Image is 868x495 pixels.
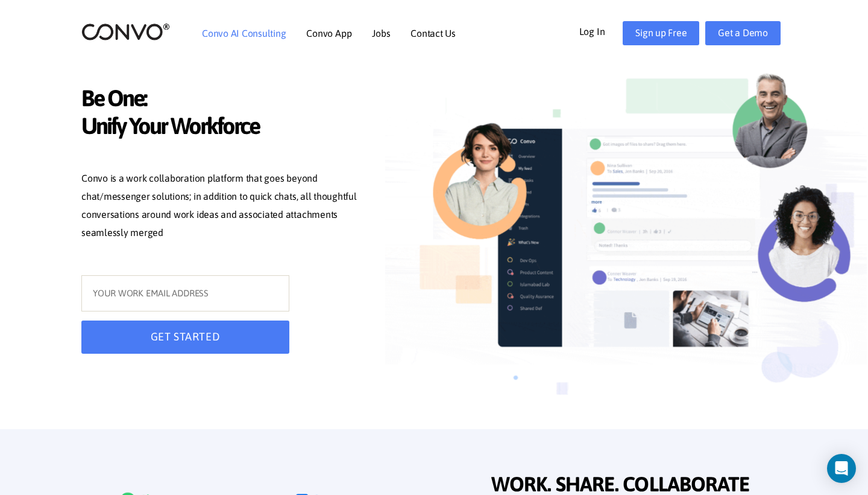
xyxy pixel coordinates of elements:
button: GET STARTED [81,321,289,354]
a: Convo App [306,28,351,38]
span: Be One: [81,85,365,115]
input: YOUR WORK EMAIL ADDRESS [81,275,289,311]
a: Contact Us [410,28,456,38]
img: image_not_found [385,57,867,432]
span: Unify Your Workforce [81,112,365,143]
a: Sign up Free [623,21,699,45]
a: Convo AI Consulting [202,28,286,38]
a: Log In [579,21,623,40]
a: Get a Demo [705,21,781,45]
p: Convo is a work collaboration platform that goes beyond chat/messenger solutions; in addition to ... [81,170,365,244]
div: Open Intercom Messenger [827,454,856,483]
img: logo_2.png [81,22,170,41]
a: Jobs [372,28,390,38]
